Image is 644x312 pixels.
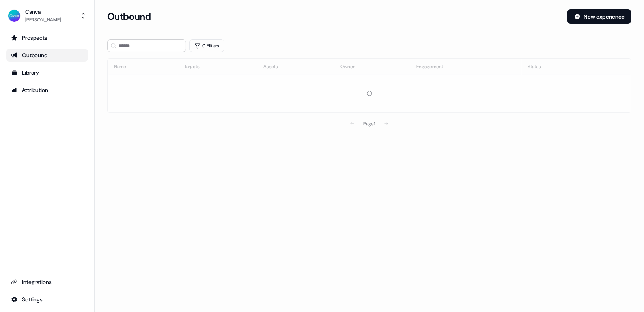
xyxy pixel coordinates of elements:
[6,6,88,25] button: Canva[PERSON_NAME]
[6,84,88,96] a: Go to attribution
[11,278,83,286] div: Integrations
[567,9,631,24] button: New experience
[6,32,88,44] a: Go to prospects
[6,276,88,288] a: Go to integrations
[11,86,83,94] div: Attribution
[25,16,61,24] div: [PERSON_NAME]
[11,34,83,42] div: Prospects
[107,11,151,22] h3: Outbound
[11,51,83,59] div: Outbound
[11,69,83,77] div: Library
[25,8,61,16] div: Canva
[6,66,88,79] a: Go to templates
[6,49,88,62] a: Go to outbound experience
[6,293,88,306] a: Go to integrations
[189,39,224,52] button: 0 Filters
[11,295,83,303] div: Settings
